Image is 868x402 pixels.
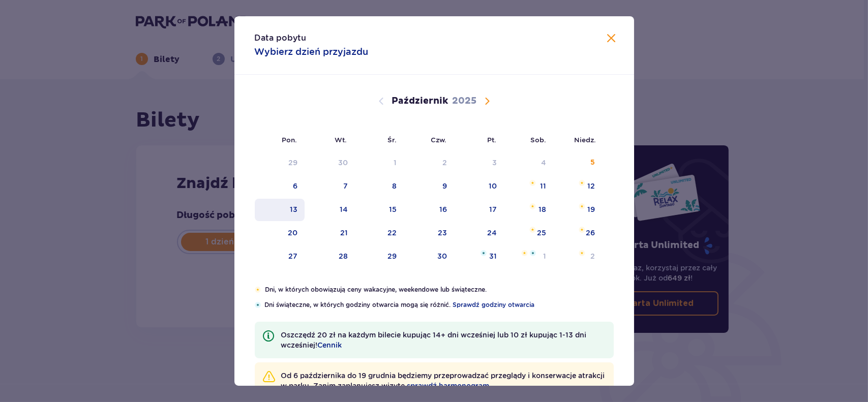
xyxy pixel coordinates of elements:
[606,33,618,45] button: Zamknij
[265,285,613,294] p: Dni, w których obowiązują ceny wakacyjne, weekendowe lub świąteczne.
[481,95,493,107] button: Następny miesiąc
[355,222,404,244] td: środa, 22 października 2025
[404,222,454,244] td: czwartek, 23 października 2025
[454,222,504,244] td: piątek, 24 października 2025
[281,330,606,350] p: Oszczędź 20 zł na każdym bilecie kupując 14+ dni wcześniej lub 10 zł kupując 1-13 dni wcześniej!
[355,152,404,174] td: Data niedostępna. środa, 1 października 2025
[355,175,404,198] td: środa, 8 października 2025
[343,181,348,191] div: 7
[579,203,585,209] img: Pomarańczowa gwiazdka
[543,251,546,261] div: 1
[541,158,546,168] div: 4
[255,245,305,268] td: poniedziałek, 27 października 2025
[318,340,342,350] a: Cennik
[305,222,355,244] td: wtorek, 21 października 2025
[537,228,546,238] div: 25
[439,204,447,214] div: 16
[288,251,297,261] div: 27
[492,158,497,168] div: 3
[529,227,536,233] img: Pomarańczowa gwiazdka
[404,199,454,221] td: czwartek, 16 października 2025
[255,199,305,221] td: poniedziałek, 13 października 2025
[388,136,397,144] small: Śr.
[504,199,553,221] td: sobota, 18 października 2025
[504,175,553,198] td: sobota, 11 października 2025
[588,181,595,191] div: 12
[392,181,397,191] div: 8
[387,228,397,238] div: 22
[591,251,595,261] div: 2
[529,203,536,209] img: Pomarańczowa gwiazdka
[338,158,348,168] div: 30
[553,175,603,198] td: niedziela, 12 października 2025
[529,180,536,186] img: Pomarańczowa gwiazdka
[504,152,553,174] td: Data niedostępna. sobota, 4 października 2025
[255,302,261,308] img: Niebieska gwiazdka
[504,222,553,244] td: sobota, 25 października 2025
[265,300,614,310] p: Dni świąteczne, w których godziny otwarcia mogą się różnić.
[553,245,603,268] td: niedziela, 2 listopada 2025
[305,245,355,268] td: wtorek, 28 października 2025
[255,46,369,58] p: Wybierz dzień przyjazdu
[288,228,297,238] div: 20
[531,136,547,144] small: Sob.
[431,136,447,144] small: Czw.
[255,175,305,198] td: poniedziałek, 6 października 2025
[487,228,497,238] div: 24
[404,175,454,198] td: czwartek, 9 października 2025
[404,152,454,174] td: Data niedostępna. czwartek, 2 października 2025
[442,158,447,168] div: 2
[404,245,454,268] td: czwartek, 30 października 2025
[255,287,261,293] img: Pomarańczowa gwiazdka
[553,152,603,174] td: Data niedostępna. niedziela, 5 października 2025
[340,204,348,214] div: 14
[504,245,553,268] td: sobota, 1 listopada 2025
[305,152,355,174] td: Data niedostępna. wtorek, 30 września 2025
[452,95,476,107] p: 2025
[454,152,504,174] td: Data niedostępna. piątek, 3 października 2025
[489,204,497,214] div: 17
[375,95,387,107] button: Poprzedni miesiąc
[553,222,603,244] td: niedziela, 26 października 2025
[453,300,535,310] a: Sprawdź godziny otwarcia
[553,199,603,221] td: niedziela, 19 października 2025
[437,251,447,261] div: 30
[489,251,497,261] div: 31
[281,370,606,391] p: Od 6 października do 19 grudnia będziemy przeprowadzać przeglądy i konserwacje atrakcji w parku. ...
[305,175,355,198] td: wtorek, 7 października 2025
[389,204,397,214] div: 15
[293,181,297,191] div: 6
[290,204,297,214] div: 13
[538,204,546,214] div: 18
[454,199,504,221] td: piątek, 17 października 2025
[355,245,404,268] td: środa, 29 października 2025
[340,228,348,238] div: 21
[579,180,585,186] img: Pomarańczowa gwiazdka
[355,199,404,221] td: środa, 15 października 2025
[530,250,536,256] img: Niebieska gwiazdka
[521,250,528,256] img: Pomarańczowa gwiazdka
[454,175,504,198] td: piątek, 10 października 2025
[255,152,305,174] td: Data niedostępna. poniedziałek, 29 września 2025
[488,136,497,144] small: Pt.
[575,136,596,144] small: Niedz.
[255,222,305,244] td: poniedziałek, 20 października 2025
[579,250,585,256] img: Pomarańczowa gwiazdka
[586,228,595,238] div: 26
[591,158,595,168] div: 5
[438,228,447,238] div: 23
[288,158,297,168] div: 29
[394,158,397,168] div: 1
[335,136,347,144] small: Wt.
[481,250,487,256] img: Niebieska gwiazdka
[579,227,585,233] img: Pomarańczowa gwiazdka
[407,381,490,391] a: sprawdź harmonogram
[255,33,307,44] p: Data pobytu
[282,136,297,144] small: Pon.
[442,181,447,191] div: 9
[454,245,504,268] td: piątek, 31 października 2025
[339,251,348,261] div: 28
